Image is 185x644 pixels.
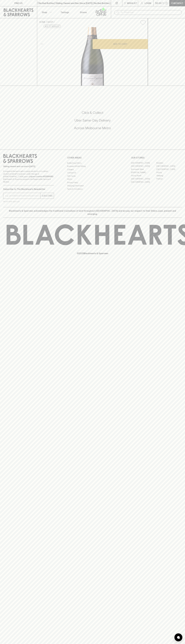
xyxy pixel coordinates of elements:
[5,209,180,216] p: Blackhearts & Sparrows acknowledges the traditional Custodians of land throughout [GEOGRAPHIC_DAT...
[3,200,54,203] p: We will never spam you
[37,27,148,86] img: 40619.png
[156,177,182,180] a: Prahran
[131,161,156,165] a: [GEOGRAPHIC_DATA]
[131,177,156,180] a: [GEOGRAPHIC_DATA]
[67,156,118,159] p: OTHER AREAS
[131,180,156,184] a: [GEOGRAPHIC_DATA]
[56,6,74,18] a: Tastings
[156,171,182,174] a: Fitzroy
[171,2,183,5] p: Checkout
[93,39,148,49] button: ADD TO CART
[177,636,180,639] img: bubble-icon
[67,181,118,184] a: Privacy Policy
[37,6,56,18] button: Shop
[127,2,137,5] p: Wishlist
[155,2,162,5] p: $0.00
[41,193,54,199] button: SUBSCRIBE
[131,174,156,177] a: Fitzroy North
[67,178,118,181] a: FAQ's
[3,100,182,144] div: Call to action block
[156,161,182,165] a: Braddon
[156,174,182,177] a: Geelong
[61,11,69,14] p: Tastings
[67,168,118,171] a: Careers
[80,11,87,14] p: Stores
[131,165,156,168] a: [GEOGRAPHIC_DATA]
[131,168,156,171] a: Brunswick West
[44,25,61,28] button: Add to wishlist
[121,10,180,15] input: Try "Pinot noir"
[145,2,151,5] p: Login
[3,126,182,130] h5: Across Melbourne Metro
[156,168,182,171] a: [GEOGRAPHIC_DATA]
[3,170,54,183] p: It is against the law to sell or supply alcohol to, or to obtain alcohol on behalf of a person un...
[3,165,54,168] p: Sibling owned and run since [DATE]
[139,19,147,26] button: Add to wishlist
[5,194,40,198] input: e.g. jane@blackheartsandsparrows.com.au
[47,21,53,23] a: SHOP
[39,21,45,23] a: HOME
[42,194,53,197] p: SUBSCRIBE
[67,184,118,187] a: Shipping Information
[67,165,118,168] a: Business & Bulk Gifting
[113,42,127,46] p: ADD TO CART
[3,111,182,115] h5: Click & Collect
[166,2,167,4] p: 0
[67,161,118,165] a: Bottle Drop FAQ's
[74,6,93,18] a: Stores
[131,171,156,174] a: [PERSON_NAME]
[131,156,182,159] p: OUR STORES
[67,171,118,174] a: Contact Us
[67,187,118,191] a: Terms & Conditions
[156,165,182,168] a: [GEOGRAPHIC_DATA]
[29,175,53,178] strong: Liquor License #32064953
[3,188,54,191] p: Subscribe to The Blackhearts Newsletter
[14,2,23,5] p: FIND US
[3,118,182,123] h5: Uber Same-Day Delivery
[42,11,47,14] p: Shop
[67,174,118,178] a: Gift Cards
